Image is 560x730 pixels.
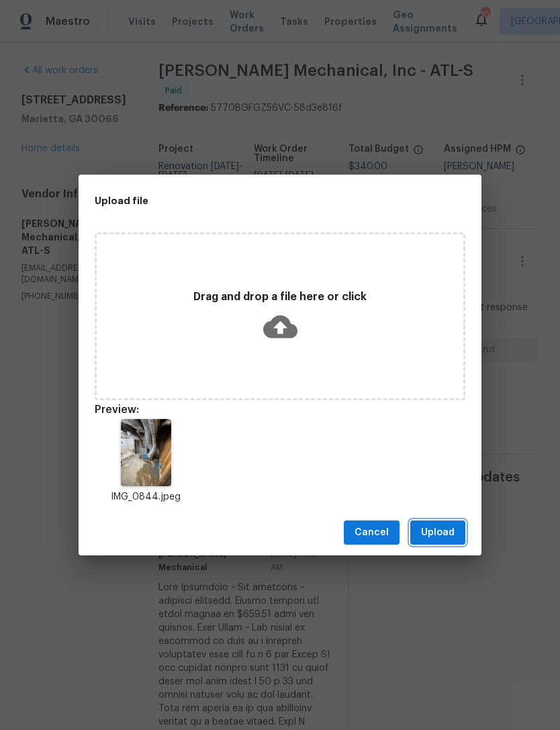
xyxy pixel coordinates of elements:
span: Cancel [355,524,389,541]
p: IMG_0844.jpeg [95,490,197,504]
img: 2Q== [121,419,171,486]
h2: Upload file [95,193,405,208]
span: Upload [421,524,455,541]
button: Upload [410,520,465,545]
button: Cancel [344,520,400,545]
p: Drag and drop a file here or click [97,290,463,304]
